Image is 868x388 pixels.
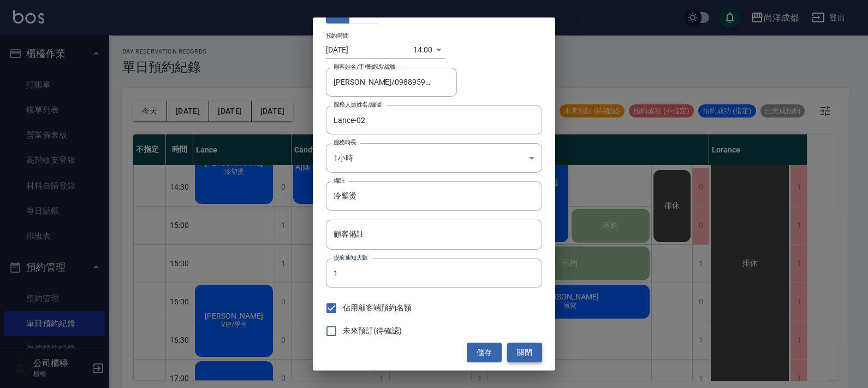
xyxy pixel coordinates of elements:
[467,343,502,363] button: 儲存
[334,138,356,146] label: 服務時長
[334,101,382,109] label: 服務人員姓名/編號
[413,41,432,59] div: 14:00
[334,177,345,185] label: 備註
[326,41,413,59] input: Choose date, selected date is 2025-10-06
[334,254,368,262] label: 提前通知天數
[343,325,402,337] span: 未來預訂(待確認)
[334,63,396,71] label: 顧客姓名/手機號碼/編號
[507,343,542,363] button: 關閉
[326,31,349,39] label: 預約時間
[326,143,542,173] div: 1小時
[343,302,412,314] span: 佔用顧客端預約名額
